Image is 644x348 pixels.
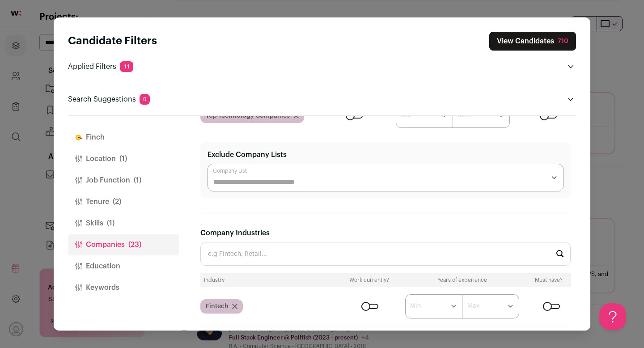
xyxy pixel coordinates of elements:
[345,276,393,284] div: Work currently?
[200,242,571,266] input: e.g Fintech, Retail...
[68,255,179,277] button: Education
[599,303,626,330] iframe: Help Scout Beacon - Open
[401,276,524,284] div: Years of experience
[68,61,133,72] p: Applied Filters
[68,148,179,170] button: Location(1)
[410,301,421,310] label: Min
[119,153,127,164] span: (1)
[128,239,141,250] span: (23)
[467,301,479,310] label: Max
[565,61,576,72] button: Open applied filters
[68,277,179,298] button: Keywords
[204,276,338,284] div: Industry
[200,228,270,238] label: Company Industries
[107,218,114,229] span: (1)
[206,111,290,120] span: Top Technology Companies
[558,37,568,46] div: 710
[68,212,179,234] button: Skills(1)
[208,149,287,160] label: Exclude Company Lists
[68,191,179,212] button: Tenure(2)
[68,127,179,148] button: Finch
[113,196,121,207] span: (2)
[68,170,179,191] button: Job Function(1)
[68,36,157,47] strong: Candidate Filters
[68,94,150,105] p: Search Suggestions
[206,302,229,311] span: Fintech
[489,32,576,51] button: Close search preferences
[120,61,133,72] span: 11
[531,276,567,284] div: Must have?
[134,175,141,186] span: (1)
[68,234,179,255] button: Companies(23)
[140,94,150,105] span: 0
